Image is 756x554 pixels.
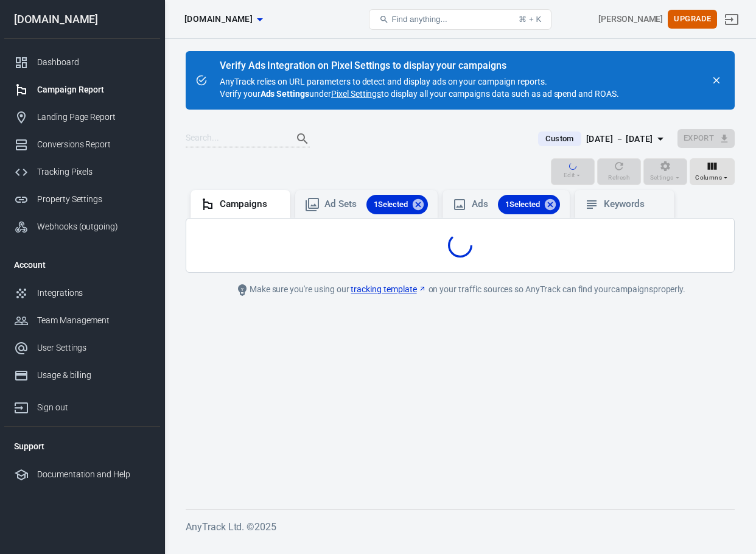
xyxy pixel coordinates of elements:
[4,213,160,240] a: Webhooks (outgoing)
[184,12,253,27] span: samcart.com
[37,342,150,354] div: User Settings
[4,186,160,213] a: Property Settings
[180,8,267,30] button: [DOMAIN_NAME]
[37,468,150,481] div: Documentation and Help
[472,195,559,214] div: Ads
[4,103,160,131] a: Landing Page Report
[604,198,665,211] div: Keywords
[4,389,160,421] a: Sign out
[351,283,426,296] a: tracking template
[37,56,150,69] div: Dashboard
[37,220,150,233] div: Webhooks (outgoing)
[708,72,725,89] button: close
[498,198,547,211] span: 1 Selected
[288,124,317,153] button: Search
[366,198,416,211] span: 1 Selected
[220,198,281,211] div: Campaigns
[37,138,150,151] div: Conversions Report
[37,401,150,414] div: Sign out
[4,432,160,461] li: Support
[4,279,160,307] a: Integrations
[4,250,160,279] li: Account
[220,61,619,100] div: AnyTrack relies on URL parameters to detect and display ads on your campaign reports. Verify your...
[4,307,160,334] a: Team Management
[186,519,735,535] h6: AnyTrack Ltd. © 2025
[369,9,551,30] button: Find anything...⌘ + K
[37,314,150,327] div: Team Management
[391,15,447,24] span: Find anything...
[37,193,150,206] div: Property Settings
[4,362,160,389] a: Usage & billing
[498,195,560,214] div: 1Selected
[4,131,160,158] a: Conversions Report
[598,13,663,26] div: Account id: j9Cy1dVm
[331,88,381,100] a: Pixel Settings
[519,15,541,24] div: ⌘ + K
[366,195,429,214] div: 1Selected
[4,49,160,76] a: Dashboard
[4,158,160,186] a: Tracking Pixels
[37,287,150,300] div: Integrations
[324,195,428,214] div: Ad Sets
[220,60,619,72] div: Verify Ads Integration on Pixel Settings to display your campaigns
[717,5,746,34] a: Sign out
[37,166,150,178] div: Tracking Pixels
[4,14,160,25] div: [DOMAIN_NAME]
[186,282,734,297] div: Make sure you're using our on your traffic sources so AnyTrack can find your campaigns properly.
[37,83,150,96] div: Campaign Report
[37,369,150,382] div: Usage & billing
[541,133,578,145] span: Custom
[586,131,653,147] div: [DATE] － [DATE]
[37,111,150,124] div: Landing Page Report
[261,89,310,99] strong: Ads Settings
[668,10,717,29] button: Upgrade
[528,129,677,149] button: Custom[DATE] － [DATE]
[186,131,283,147] input: Search...
[695,172,722,183] span: Columns
[4,334,160,362] a: User Settings
[4,76,160,103] a: Campaign Report
[690,158,735,185] button: Columns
